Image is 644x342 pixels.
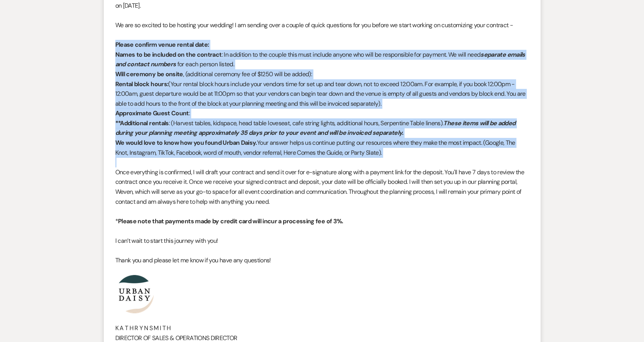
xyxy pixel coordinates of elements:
p: Your answer helps us continue putting our resources where they make the most impact. (Google, The... [115,138,529,157]
p: : (Harvest tables, kidspace, head table loveseat, cafe string lights, additional hours, Serpentin... [115,118,529,138]
p: We are so excited to be hosting your wedding! I am sending over a couple of quick questions for y... [115,20,529,30]
p: Once everything is confirmed, I will draft your contract and send it over for e-signature along w... [115,167,529,206]
strong: We would love to know how you found Urban Daisy. [115,139,257,147]
p: : In addition to the couple this must include anyone who will be responsible for payment. We will... [115,50,529,69]
strong: Please note that payments made by credit card will incur a processing fee of 3%. [118,217,343,225]
p: I can’t wait to start this journey with you! [115,236,529,246]
strong: Names to be included on the contract [115,51,222,59]
strong: **Additional rentals [115,119,169,127]
p: , (additional ceremony fee of $1250 will be added): [115,69,529,79]
p: : [115,108,529,118]
strong: Rental block hours: [115,80,169,88]
span: K A T H R Y N S M I T H [115,324,171,332]
p: Thank you and please let me know if you have any questions! [115,255,529,265]
em: separate emails and contact numbers [115,51,525,69]
strong: Please confirm venue rental date: [115,41,209,49]
strong: Will ceremony be onsite [115,70,183,78]
span: DIRECTOR OF SALES & OPERATIONS DIRECTOR [115,334,238,342]
p: (Your rental block hours include your vendors time for set up and tear down, not to exceed 12:00a... [115,79,529,109]
strong: Approximate Guest Count [115,109,189,117]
